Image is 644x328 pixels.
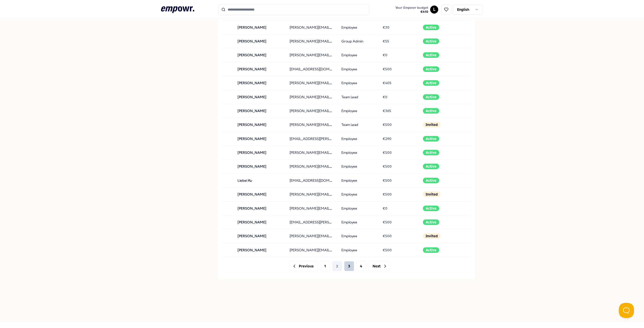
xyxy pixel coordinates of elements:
[337,201,379,215] td: Employee
[383,95,387,99] span: € 0
[337,229,379,243] td: Employee
[233,146,285,160] td: [PERSON_NAME]
[383,206,387,210] span: € 0
[394,5,429,15] button: Your Empowr budget€410
[233,48,285,62] td: [PERSON_NAME]
[337,104,379,118] td: Employee
[383,109,391,113] span: € 365
[286,243,337,257] td: [PERSON_NAME][EMAIL_ADDRESS][DOMAIN_NAME]
[286,173,337,187] td: [EMAIL_ADDRESS][DOMAIN_NAME]
[320,261,330,271] button: 1
[286,20,337,34] td: [PERSON_NAME][EMAIL_ADDRESS][PERSON_NAME][DOMAIN_NAME]
[423,150,439,155] div: Active
[383,151,392,155] span: € 500
[344,261,354,271] button: 3
[337,34,379,48] td: Group Admin
[233,90,285,104] td: [PERSON_NAME]
[423,38,439,44] div: Active
[383,220,392,224] span: € 500
[383,137,391,141] span: € 290
[233,215,285,229] td: [PERSON_NAME]
[430,6,438,14] button: L
[383,39,389,43] span: € 55
[423,66,439,72] div: Active
[218,4,369,15] input: Search for products, categories or subcategories
[383,81,391,85] span: € 405
[337,243,379,257] td: Employee
[286,104,337,118] td: [PERSON_NAME][EMAIL_ADDRESS][PERSON_NAME][DOMAIN_NAME]
[393,4,430,15] a: Your Empowr budget€410
[233,104,285,118] td: [PERSON_NAME]
[286,188,337,201] td: [PERSON_NAME][EMAIL_ADDRESS][PERSON_NAME][DOMAIN_NAME]
[233,20,285,34] td: [PERSON_NAME]
[337,48,379,62] td: Employee
[233,201,285,215] td: [PERSON_NAME]
[423,25,439,30] div: Active
[423,192,440,197] div: Invited
[423,94,439,100] div: Active
[233,229,285,243] td: [PERSON_NAME]
[337,76,379,90] td: Employee
[395,6,428,10] span: Your Empowr budget
[286,215,337,229] td: [EMAIL_ADDRESS][PERSON_NAME][DOMAIN_NAME]
[337,173,379,187] td: Employee
[423,108,439,114] div: Active
[286,132,337,146] td: [EMAIL_ADDRESS][PERSON_NAME][DOMAIN_NAME]
[337,20,379,34] td: Employee
[337,215,379,229] td: Employee
[286,90,337,104] td: [PERSON_NAME][EMAIL_ADDRESS][PERSON_NAME][DOMAIN_NAME]
[423,233,440,239] div: Invited
[286,160,337,173] td: [PERSON_NAME][EMAIL_ADDRESS][PERSON_NAME][DOMAIN_NAME]
[423,219,439,225] div: Active
[233,173,285,187] td: Liebei Ku
[286,118,337,132] td: [PERSON_NAME][EMAIL_ADDRESS][DOMAIN_NAME]
[286,48,337,62] td: [PERSON_NAME][EMAIL_ADDRESS][PERSON_NAME][DOMAIN_NAME]
[423,136,439,142] div: Active
[337,132,379,146] td: Employee
[286,62,337,76] td: [EMAIL_ADDRESS][DOMAIN_NAME]
[356,261,366,271] button: 4
[423,52,439,58] div: Active
[423,247,439,253] div: Active
[337,62,379,76] td: Employee
[233,34,285,48] td: [PERSON_NAME]
[383,67,392,71] span: € 500
[286,146,337,160] td: [PERSON_NAME][EMAIL_ADDRESS][DOMAIN_NAME]
[233,118,285,132] td: [PERSON_NAME]
[286,34,337,48] td: [PERSON_NAME][EMAIL_ADDRESS][DOMAIN_NAME]
[233,188,285,201] td: [PERSON_NAME]
[337,188,379,201] td: Employee
[337,146,379,160] td: Employee
[423,206,439,211] div: Active
[383,53,387,57] span: € 0
[383,164,392,168] span: € 500
[383,178,392,182] span: € 500
[233,132,285,146] td: [PERSON_NAME]
[423,80,439,86] div: Active
[233,76,285,90] td: [PERSON_NAME]
[286,201,337,215] td: [PERSON_NAME][EMAIL_ADDRESS][DOMAIN_NAME]
[423,122,440,127] div: Invited
[395,10,428,14] span: € 410
[423,178,439,183] div: Active
[233,160,285,173] td: [PERSON_NAME]
[383,25,389,29] span: € 30
[619,303,634,318] iframe: Help Scout Beacon - Open
[383,234,392,238] span: € 500
[337,118,379,132] td: Team Lead
[383,248,392,252] span: € 500
[233,243,285,257] td: [PERSON_NAME]
[383,123,392,127] span: € 500
[233,62,285,76] td: [PERSON_NAME]
[423,164,439,169] div: Active
[337,160,379,173] td: Employee
[286,229,337,243] td: [PERSON_NAME][EMAIL_ADDRESS][PERSON_NAME][DOMAIN_NAME]
[337,90,379,104] td: Team Lead
[383,192,392,196] span: € 500
[290,261,318,271] button: Previous
[368,261,390,271] button: Next
[286,76,337,90] td: [PERSON_NAME][EMAIL_ADDRESS][DOMAIN_NAME]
